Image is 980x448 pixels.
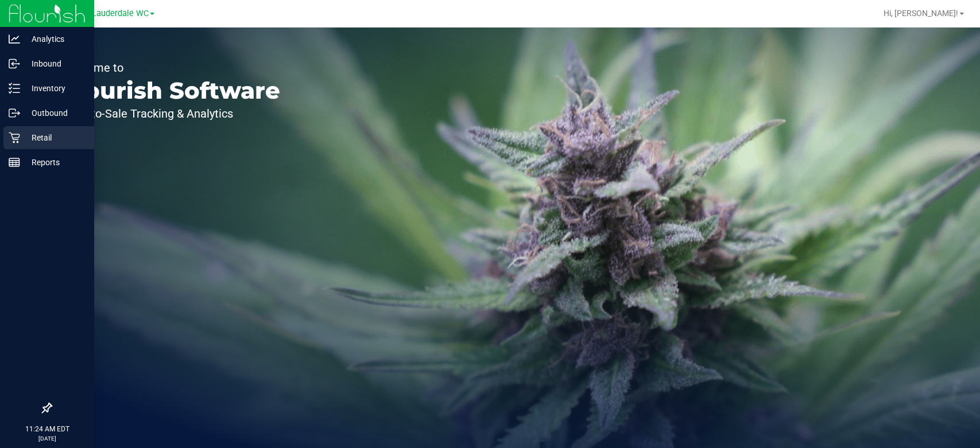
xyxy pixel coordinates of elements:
[20,155,89,169] p: Reports
[20,32,89,46] p: Analytics
[9,157,20,168] inline-svg: Reports
[62,79,280,102] p: Flourish Software
[62,108,280,119] p: Seed-to-Sale Tracking & Analytics
[20,131,89,145] p: Retail
[5,434,89,443] p: [DATE]
[9,107,20,119] inline-svg: Outbound
[80,9,149,18] span: Ft. Lauderdale WC
[9,58,20,69] inline-svg: Inbound
[62,62,280,73] p: Welcome to
[884,9,958,18] span: Hi, [PERSON_NAME]!
[20,57,89,71] p: Inbound
[20,81,89,95] p: Inventory
[9,33,20,45] inline-svg: Analytics
[5,424,89,434] p: 11:24 AM EDT
[9,83,20,94] inline-svg: Inventory
[9,132,20,143] inline-svg: Retail
[20,106,89,120] p: Outbound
